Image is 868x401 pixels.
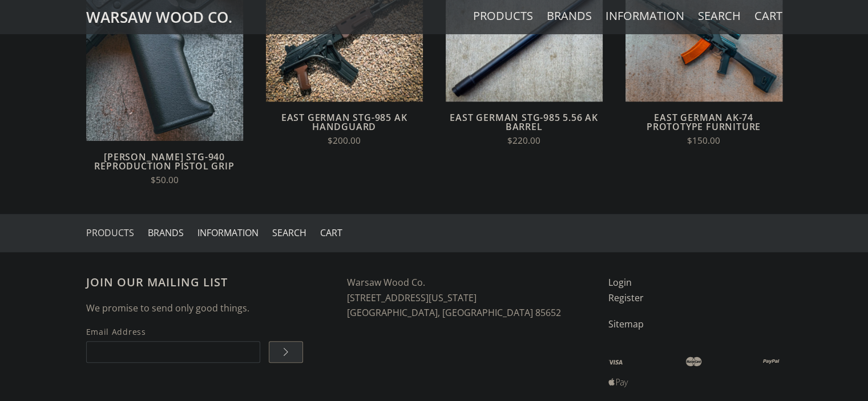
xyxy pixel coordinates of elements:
[687,135,720,147] span: $150.00
[320,226,342,239] a: Cart
[86,275,325,289] h3: Join our mailing list
[450,111,598,133] a: East German STG-985 5.56 AK Barrel
[647,111,761,133] a: East German AK-74 Prototype Furniture
[269,341,303,363] input: 
[547,9,592,23] a: Brands
[148,226,184,239] a: Brands
[328,135,361,147] span: $200.00
[272,226,306,239] a: Search
[86,325,260,338] span: Email Address
[197,226,259,239] a: Information
[608,291,644,304] a: Register
[94,151,234,172] a: [PERSON_NAME] STG-940 Reproduction Pistol Grip
[698,9,741,23] a: Search
[151,174,179,186] span: $50.00
[86,341,260,363] input: Email Address
[608,318,644,330] a: Sitemap
[608,276,632,289] a: Login
[507,135,540,147] span: $220.00
[281,111,407,133] a: East German STG-985 AK Handguard
[473,9,533,23] a: Products
[605,9,684,23] a: Information
[754,9,782,23] a: Cart
[86,226,134,239] a: Products
[86,301,325,316] p: We promise to send only good things.
[347,275,586,321] address: Warsaw Wood Co. [STREET_ADDRESS][US_STATE] [GEOGRAPHIC_DATA], [GEOGRAPHIC_DATA] 85652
